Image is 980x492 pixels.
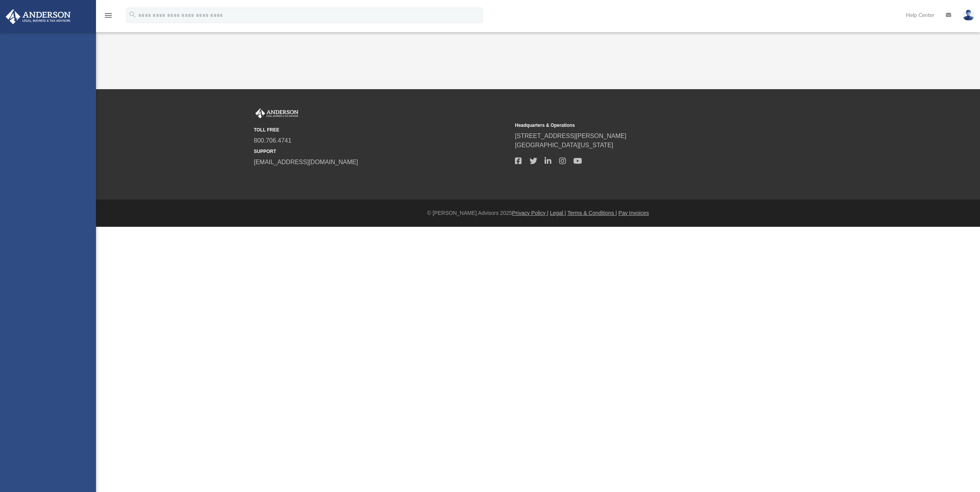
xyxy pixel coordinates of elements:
[515,122,771,129] small: Headquarters & Operations
[515,133,626,139] a: [STREET_ADDRESS][PERSON_NAME]
[254,148,510,155] small: SUPPORT
[568,210,617,216] a: Terms & Conditions |
[254,137,291,144] a: 800.706.4741
[550,210,566,216] a: Legal |
[512,210,549,216] a: Privacy Policy |
[96,209,980,217] div: © [PERSON_NAME] Advisors 2025
[515,142,613,148] a: [GEOGRAPHIC_DATA][US_STATE]
[3,9,73,24] img: Anderson Advisors Platinum Portal
[254,126,510,133] small: TOLL FREE
[128,10,137,19] i: search
[104,15,113,20] a: menu
[963,10,974,21] img: User Pic
[104,11,113,20] i: menu
[254,159,358,165] a: [EMAIL_ADDRESS][DOMAIN_NAME]
[254,108,300,118] img: Anderson Advisors Platinum Portal
[618,210,649,216] a: Pay Invoices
